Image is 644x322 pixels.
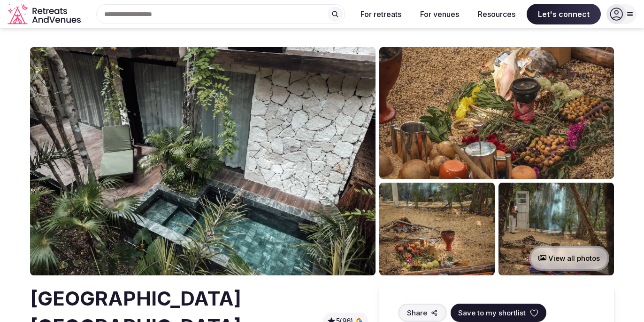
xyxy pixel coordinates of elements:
[529,246,609,271] button: View all photos
[498,183,614,275] img: Venue gallery photo
[413,4,467,24] button: For venues
[398,304,447,322] button: Share
[379,183,495,275] img: Venue gallery photo
[470,4,523,24] button: Resources
[8,4,83,25] svg: Retreats and Venues company logo
[353,4,409,24] button: For retreats
[379,47,614,179] img: Venue gallery photo
[407,308,427,318] span: Share
[458,308,526,318] span: Save to my shortlist
[30,47,376,275] img: Venue cover photo
[451,304,546,322] button: Save to my shortlist
[8,4,83,25] a: Visit the homepage
[527,4,601,24] span: Let's connect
